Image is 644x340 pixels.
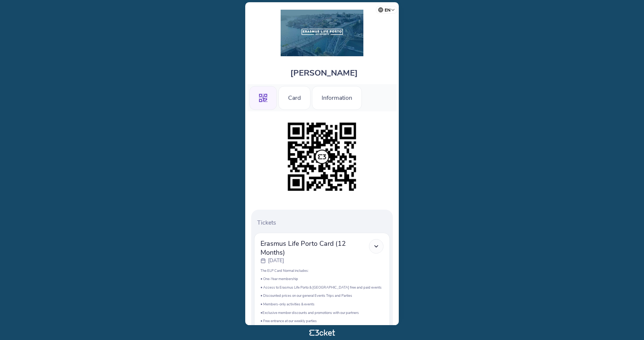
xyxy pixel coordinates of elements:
[312,86,362,110] div: Information
[261,268,383,273] p: The ELP Card Normal includes:
[261,276,383,281] p: • One-Year membership
[278,93,310,101] a: Card
[257,219,390,227] p: Tickets
[261,293,383,298] p: • Discounted prices on our general Events Trips and Parties
[290,67,358,79] span: [PERSON_NAME]
[261,239,369,257] span: Erasmus Life Porto Card (12 Months)
[261,302,383,306] p: • Members-only activities & events
[312,93,362,101] a: Information
[284,119,360,195] img: 4da0e38c029a41cfa6d8ac27dabe2988.png
[278,86,310,110] div: Card
[261,285,383,290] p: • Access to Erasmus Life Porto & [GEOGRAPHIC_DATA] free and paid events
[261,310,383,315] p: •Exclusive member discounts and promotions with our partners
[268,257,284,264] p: [DATE]
[281,10,363,56] img: Erasmus Life Porto Card 25/26
[261,318,383,323] p: • Free entrance at our weekly parties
